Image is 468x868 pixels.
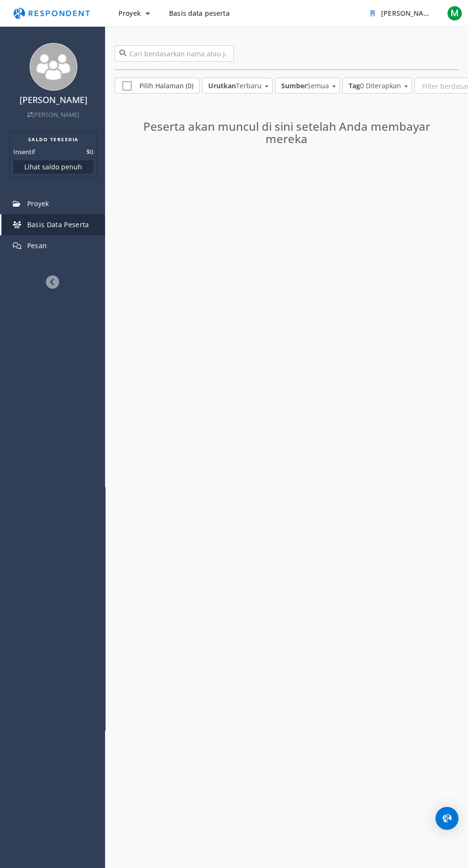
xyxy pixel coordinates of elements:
font: Proyek [118,9,141,18]
a: [PERSON_NAME] [27,111,79,119]
font: Lihat saldo penuh [24,162,82,171]
font: Semua [307,81,329,90]
a: Basis data peserta [161,5,237,22]
div: Buka Interkom Messenger [436,807,458,830]
input: Cari berdasarkan nama atau jabatan [115,45,234,62]
button: Tim Bilic [362,5,441,22]
font: Basis Data Peserta [27,220,89,229]
font: Pesan [27,241,47,250]
button: M [445,5,464,22]
font: Insentif [13,147,35,156]
font: [PERSON_NAME] [20,94,87,105]
font: M [451,7,458,20]
font: [PERSON_NAME] [32,111,79,119]
font: $0 [86,147,93,156]
font: Urutkan [208,81,236,90]
img: team_avatar_256.png [30,43,77,91]
section: Ringkasan saldo [9,131,97,178]
font: Basis data peserta [169,9,230,18]
font: [PERSON_NAME] [381,9,436,18]
img: respondent-logo.png [8,4,96,22]
font: Sumber [281,81,307,90]
a: Pilih Halaman (0) [115,78,200,94]
md-select: Sumber: Semua [275,78,340,94]
md-select: Urutkan: Terbaru [202,78,273,94]
button: Lihat saldo penuh [13,160,93,174]
font: Peserta akan muncul di sini setelah Anda membayar mereka [143,118,430,146]
font: Proyek [27,199,49,208]
font: Pilih Halaman (0) [139,81,193,90]
font: Terbaru [236,81,262,90]
button: Proyek [111,5,158,22]
font: SALDO TERSEDIA [28,136,79,143]
md-select: Tag [342,78,412,94]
